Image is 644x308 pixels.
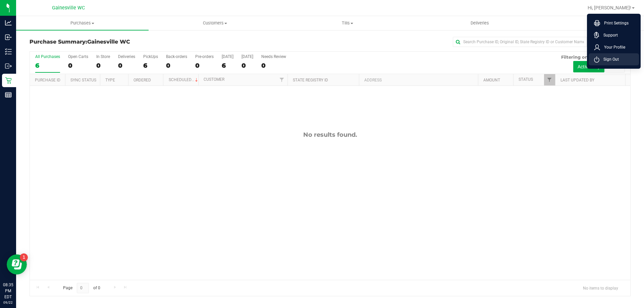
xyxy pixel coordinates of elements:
a: Purchase ID [35,78,60,82]
span: Tills [281,20,413,26]
h3: Purchase Summary: [30,39,230,45]
inline-svg: Outbound [5,63,12,69]
a: Status [519,77,533,82]
div: No results found. [30,131,630,138]
iframe: Resource center unread badge [20,253,28,261]
div: 0 [118,62,135,69]
span: Gainesville WC [52,5,85,11]
a: Sync Status [70,78,96,82]
span: Page of 0 [57,283,106,293]
span: Filtering on status: [561,54,605,60]
span: Customers [149,20,281,26]
div: 0 [166,62,187,69]
div: 0 [96,62,110,69]
div: Deliveries [118,54,135,59]
div: In Store [96,54,110,59]
a: Filter [544,74,555,85]
span: Sign Out [599,56,619,63]
div: Needs Review [261,54,286,59]
input: Search Purchase ID, Original ID, State Registry ID or Customer Name... [453,37,587,47]
a: Purchases [16,16,149,30]
div: [DATE] [222,54,233,59]
div: 0 [261,62,286,69]
span: Deliveries [462,20,498,26]
a: Tills [281,16,414,30]
span: Support [599,32,618,39]
span: Your Profile [600,44,625,51]
th: Address [359,74,478,86]
a: Filter [276,74,287,85]
a: Amount [483,78,500,82]
button: Active only [573,61,604,72]
a: Customers [149,16,281,30]
div: Open Carts [68,54,88,59]
div: 6 [35,62,60,69]
li: Sign Out [589,53,639,65]
div: All Purchases [35,54,60,59]
a: State Registry ID [293,78,328,82]
div: 0 [68,62,88,69]
inline-svg: Inventory [5,48,12,55]
a: Customer [204,77,224,82]
span: Purchases [16,20,149,26]
span: Hi, [PERSON_NAME]! [588,5,631,10]
div: 6 [143,62,158,69]
p: 08:35 PM EDT [3,282,13,300]
div: [DATE] [241,54,253,59]
div: Pre-orders [195,54,214,59]
inline-svg: Inbound [5,34,12,41]
a: Support [594,32,636,39]
div: Back-orders [166,54,187,59]
a: Ordered [133,78,151,82]
a: Scheduled [169,77,199,82]
a: Last Updated By [560,78,594,82]
div: 0 [195,62,214,69]
inline-svg: Reports [5,91,12,98]
a: Type [105,78,115,82]
div: PickUps [143,54,158,59]
inline-svg: Analytics [5,19,12,26]
div: 0 [241,62,253,69]
p: 09/22 [3,300,13,305]
inline-svg: Retail [5,77,12,84]
span: Gainesville WC [87,39,130,45]
iframe: Resource center [7,254,27,274]
div: 6 [222,62,233,69]
a: Deliveries [414,16,546,30]
span: Print Settings [600,20,629,26]
span: No items to display [578,283,624,293]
